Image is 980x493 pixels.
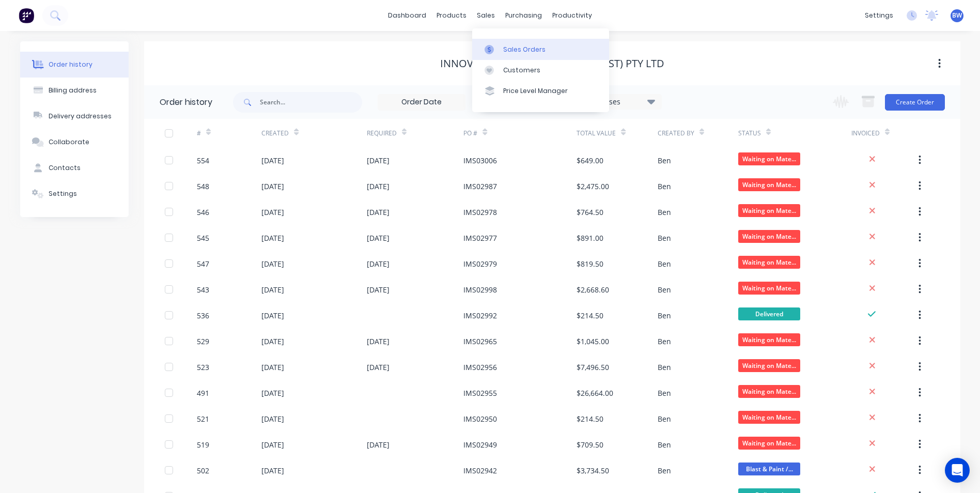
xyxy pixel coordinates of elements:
div: sales [472,8,500,23]
a: Sales Orders [472,39,609,59]
div: [DATE] [261,465,284,476]
div: 521 [197,413,209,424]
div: IMS02950 [463,413,497,424]
div: [DATE] [261,207,284,218]
div: IMS02978 [463,207,497,218]
div: Innovative Mining Services (Aust) Pty Ltd [440,57,664,70]
div: Collaborate [49,137,89,147]
div: Ben [658,155,671,166]
div: [DATE] [367,439,390,450]
div: 547 [197,258,209,269]
div: IMS02992 [463,310,497,321]
button: Delivery addresses [20,103,129,129]
div: Status [738,129,761,138]
div: Contacts [49,163,81,173]
span: Waiting on Mate... [738,437,800,450]
div: # [197,129,201,138]
div: Ben [658,181,671,192]
div: [DATE] [367,362,390,373]
div: Customers [503,66,540,75]
div: Required [367,119,464,147]
div: Order history [49,60,92,69]
div: $214.50 [577,413,603,424]
div: [DATE] [261,258,284,269]
div: 554 [197,155,209,166]
div: productivity [547,8,597,23]
div: 523 [197,362,209,373]
div: [DATE] [261,362,284,373]
div: [DATE] [261,413,284,424]
button: Collaborate [20,129,129,155]
div: Ben [658,336,671,347]
div: [DATE] [367,258,390,269]
div: Created [261,129,289,138]
div: [DATE] [261,155,284,166]
div: [DATE] [261,233,284,243]
div: [DATE] [261,181,284,192]
div: Ben [658,388,671,398]
div: $709.50 [577,439,603,450]
div: $819.50 [577,258,603,269]
div: 536 [197,310,209,321]
div: [DATE] [367,181,390,192]
div: $764.50 [577,207,603,218]
div: Ben [658,362,671,373]
div: Price Level Manager [503,86,568,96]
button: Billing address [20,78,129,103]
span: Waiting on Mate... [738,359,800,372]
button: Contacts [20,155,129,181]
div: 548 [197,181,209,192]
span: Waiting on Mate... [738,385,800,398]
div: Ben [658,258,671,269]
span: Delivered [738,307,800,320]
button: Create Order [885,94,945,111]
div: $214.50 [577,310,603,321]
div: [DATE] [261,388,284,398]
div: Invoiced [851,119,916,147]
img: Factory [19,8,34,23]
div: IMS02955 [463,388,497,398]
div: 502 [197,465,209,476]
div: IMS02949 [463,439,497,450]
div: 491 [197,388,209,398]
div: Invoiced [851,129,880,138]
div: $1,045.00 [577,336,609,347]
span: Waiting on Mate... [738,256,800,269]
div: Open Intercom Messenger [945,458,970,483]
div: $26,664.00 [577,388,613,398]
div: IMS03006 [463,155,497,166]
div: Settings [49,189,77,198]
div: Sales Orders [503,45,546,54]
div: [DATE] [261,336,284,347]
div: 545 [197,233,209,243]
div: IMS02979 [463,258,497,269]
div: IMS02987 [463,181,497,192]
div: Status [738,119,851,147]
div: 519 [197,439,209,450]
div: PO # [463,129,477,138]
button: Settings [20,181,129,207]
div: $2,668.60 [577,284,609,295]
div: IMS02956 [463,362,497,373]
div: [DATE] [367,155,390,166]
input: Order Date [378,95,465,110]
div: [DATE] [367,336,390,347]
div: IMS02965 [463,336,497,347]
div: 546 [197,207,209,218]
a: dashboard [383,8,431,23]
div: Ben [658,413,671,424]
div: [DATE] [261,310,284,321]
div: IMS02998 [463,284,497,295]
input: Search... [260,92,362,113]
div: Required [367,129,397,138]
div: Order history [160,96,212,109]
div: 13 Statuses [574,96,661,107]
div: [DATE] [367,233,390,243]
div: Ben [658,284,671,295]
div: Created By [658,119,738,147]
span: Waiting on Mate... [738,230,800,243]
div: Total Value [577,129,616,138]
div: $2,475.00 [577,181,609,192]
div: [DATE] [367,284,390,295]
div: $3,734.50 [577,465,609,476]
